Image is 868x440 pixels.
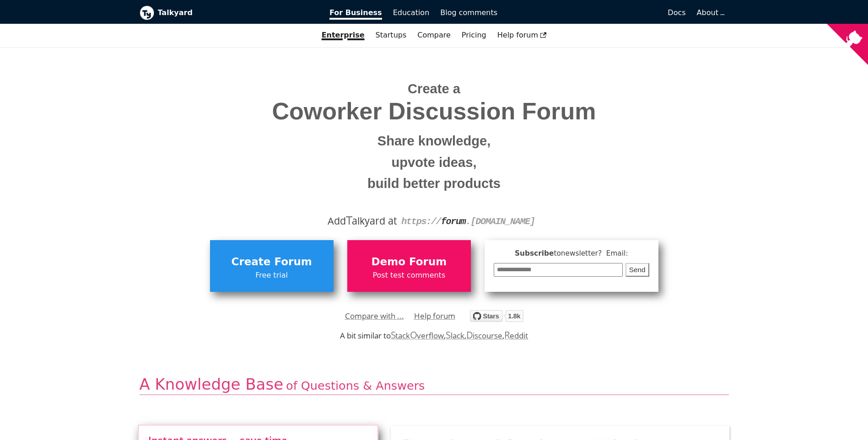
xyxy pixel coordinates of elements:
a: Demo ForumPost test comments [347,240,471,291]
span: Help forum [497,31,547,39]
a: Docs [503,5,691,21]
span: T [346,212,352,228]
a: Compare [417,31,451,39]
span: Docs [668,8,685,17]
h2: A Knowledge Base [140,375,729,395]
a: Create ForumFree trial [210,240,334,291]
a: Reddit [504,330,528,341]
span: O [410,328,417,341]
a: Discourse [466,330,502,341]
span: Demo Forum [352,253,466,271]
span: to newsletter ? Email: [554,249,628,258]
a: Education [388,5,435,21]
code: https:// . [DOMAIN_NAME] [401,216,535,227]
a: Slack [446,330,464,341]
img: Talkyard logo [140,5,154,20]
div: Add alkyard at [146,213,722,229]
span: Subscribe [494,248,649,259]
b: Talkyard [158,7,317,19]
a: Talkyard logoTalkyard [140,5,317,20]
a: For Business [324,5,388,21]
small: Share knowledge, [146,130,722,152]
a: Help forum [492,27,552,43]
span: Create Forum [215,253,329,271]
span: For Business [329,8,382,20]
small: build better products [146,173,722,194]
strong: forum [441,216,466,227]
span: of Questions & Answers [286,379,425,392]
span: D [466,328,473,341]
span: R [504,328,510,341]
span: Blog comments [440,8,497,17]
span: S [446,328,451,341]
a: Compare with ... [345,309,404,323]
span: Coworker Discussion Forum [146,98,722,124]
a: Blog comments [435,5,503,21]
span: Create a [408,81,460,96]
a: Enterprise [316,27,370,43]
a: About [697,8,723,17]
a: Pricing [456,27,492,43]
a: Star debiki/talkyard on GitHub [470,311,523,325]
img: talkyard.svg [470,310,523,322]
span: Free trial [215,269,329,281]
span: Post test comments [352,269,466,281]
a: StackOverflow [391,330,444,341]
small: upvote ideas, [146,152,722,173]
a: Help forum [414,309,455,323]
button: Send [625,263,649,277]
span: S [391,328,396,341]
span: Education [393,8,430,17]
a: Startups [370,27,412,43]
